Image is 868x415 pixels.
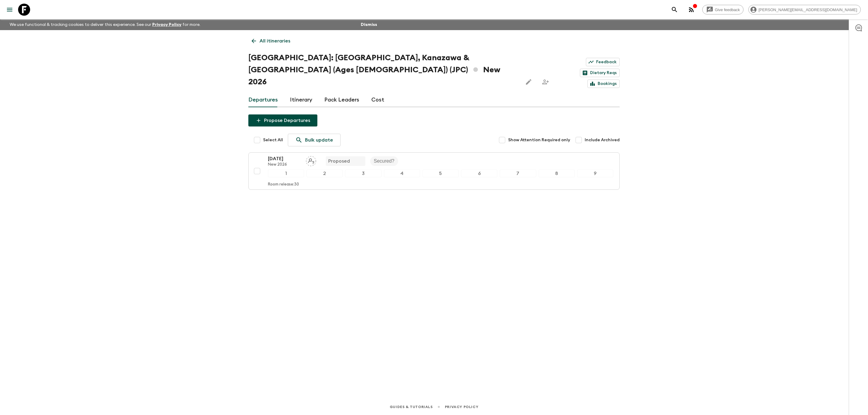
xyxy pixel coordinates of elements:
[263,137,283,143] span: Select All
[384,170,420,177] div: 4
[577,170,613,177] div: 9
[306,158,316,163] span: Assign pack leader
[305,136,333,144] p: Bulk update
[259,37,290,45] p: All itineraries
[288,134,341,146] a: Bulk update
[359,20,379,29] button: Dismiss
[268,155,301,162] p: [DATE]
[307,170,343,177] div: 2
[345,170,381,177] div: 3
[390,404,433,410] a: Guides & Tutorials
[248,114,317,126] button: Propose Departures
[268,170,304,177] div: 1
[268,182,299,187] p: Room release: 30
[152,23,181,27] a: Privacy Policy
[585,137,620,143] span: Include Archived
[248,35,294,47] a: All itineraries
[539,76,552,88] span: Share this itinerary
[461,170,497,177] div: 6
[508,137,570,143] span: Show Attention Required only
[290,93,312,107] a: Itinerary
[328,158,350,165] p: Proposed
[324,93,359,107] a: Pack Leaders
[587,80,620,88] a: Bookings
[7,19,203,30] p: We use functional & tracking cookies to deliver this experience. See our for more.
[523,76,535,88] button: Edit this itinerary
[755,8,860,12] span: [PERSON_NAME][EMAIL_ADDRESS][DOMAIN_NAME]
[712,8,743,12] span: Give feedback
[580,69,620,77] a: Dietary Reqs
[248,152,620,190] button: [DATE]New 2026Assign pack leaderProposedSecured?123456789Room release:30
[586,58,620,66] a: Feedback
[248,52,518,88] h1: [GEOGRAPHIC_DATA]: [GEOGRAPHIC_DATA], Kanazawa & [GEOGRAPHIC_DATA] (Ages [DEMOGRAPHIC_DATA]) (JPC...
[668,4,681,16] button: search adventures
[371,93,384,107] a: Cost
[748,5,861,14] div: [PERSON_NAME][EMAIL_ADDRESS][DOMAIN_NAME]
[374,158,395,165] p: Secured?
[500,170,536,177] div: 7
[423,170,459,177] div: 5
[268,162,301,167] p: New 2026
[248,93,278,107] a: Departures
[445,404,478,410] a: Privacy Policy
[539,170,575,177] div: 8
[4,4,16,16] button: menu
[702,5,744,14] a: Give feedback
[370,156,398,166] div: Secured?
